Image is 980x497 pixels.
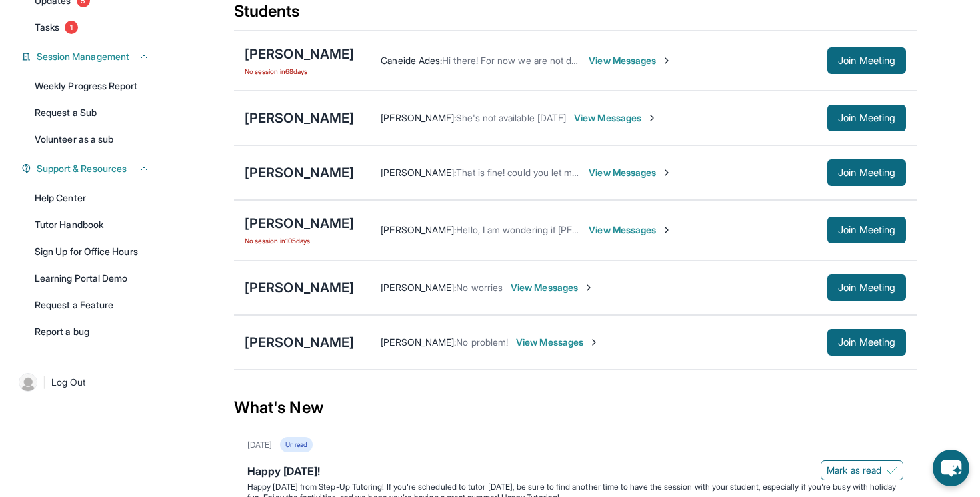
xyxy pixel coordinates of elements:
button: Session Management [31,50,149,63]
a: Tasks1 [27,15,157,39]
span: [PERSON_NAME] : [381,112,456,123]
button: Join Meeting [827,274,906,301]
div: [PERSON_NAME] [245,45,354,63]
a: Weekly Progress Report [27,74,157,98]
span: Join Meeting [838,338,895,346]
span: View Messages [589,54,672,67]
span: [PERSON_NAME] : [381,224,456,235]
a: Request a Feature [27,293,157,317]
img: Chevron-Right [661,225,672,235]
div: Unread [280,437,312,452]
span: Log Out [51,376,86,389]
img: Chevron-Right [661,55,672,66]
span: Join Meeting [838,284,895,292]
div: [DATE] [247,440,272,450]
span: Tasks [35,21,59,34]
button: Join Meeting [827,159,906,186]
span: Join Meeting [838,169,895,177]
a: Volunteer as a sub [27,127,157,151]
div: [PERSON_NAME] [245,214,354,233]
img: Chevron-Right [647,113,657,123]
img: Chevron-Right [661,167,672,178]
button: Mark as read [821,460,903,480]
span: Ganeide Ades : [381,55,442,66]
a: |Log Out [13,368,157,397]
div: [PERSON_NAME] [245,109,354,127]
a: Tutor Handbook [27,213,157,237]
span: View Messages [511,281,594,294]
div: [PERSON_NAME] [245,278,354,297]
span: Session Management [37,50,129,63]
div: Students [234,1,917,30]
div: [PERSON_NAME] [245,333,354,352]
span: No problem! [456,336,508,348]
button: chat-button [933,450,969,486]
button: Support & Resources [31,162,149,175]
span: Join Meeting [838,57,895,65]
span: | [43,374,46,390]
button: Join Meeting [827,47,906,74]
button: Join Meeting [827,217,906,243]
button: Join Meeting [827,329,906,356]
span: No session in 68 days [245,66,354,77]
a: Request a Sub [27,101,157,125]
span: View Messages [589,166,672,179]
div: Happy [DATE]! [247,463,903,482]
span: She's not available [DATE] [456,112,566,123]
img: user-img [19,373,37,392]
span: No session in 105 days [245,235,354,246]
span: Support & Resources [37,162,127,175]
div: [PERSON_NAME] [245,163,354,182]
span: Mark as read [827,464,881,477]
a: Learning Portal Demo [27,266,157,290]
span: Join Meeting [838,226,895,234]
div: What's New [234,378,917,437]
img: Chevron-Right [589,337,599,348]
span: [PERSON_NAME] : [381,336,456,348]
span: View Messages [516,336,599,349]
span: No worries [456,282,503,293]
img: Mark as read [887,465,897,476]
button: Join Meeting [827,105,906,131]
span: [PERSON_NAME] : [381,282,456,293]
span: View Messages [589,223,672,237]
a: Help Center [27,186,157,210]
span: [PERSON_NAME] : [381,167,456,178]
span: 1 [65,21,78,34]
a: Report a bug [27,320,157,344]
span: Join Meeting [838,114,895,122]
span: View Messages [574,111,657,125]
span: Hi there! For now we are not doing tutoring. Can I request through here if in a month he needs it? [442,55,853,66]
a: Sign Up for Office Hours [27,239,157,264]
img: Chevron-Right [583,282,594,293]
